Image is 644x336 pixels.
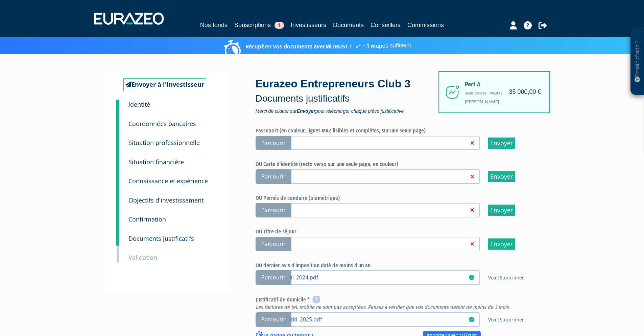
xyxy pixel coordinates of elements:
[634,31,641,92] p: Besoin d'aide ?
[116,225,119,246] a: 8
[256,270,291,285] span: Parcourir
[256,92,442,105] p: Documents justificatifs
[116,167,119,188] a: 5
[116,205,119,226] a: 7
[500,316,524,323] a: Supprimer
[128,196,204,204] small: Objectifs d'investissement
[116,186,119,207] a: 6
[256,109,442,113] span: Merci de cliquer sur pour télécharger chaque pièce justificative
[256,128,536,134] h6: Passeport (en couleur, lignes MRZ lisibles et complètes, sur une seule page)
[256,195,536,201] h6: OU Permis de conduire (biométrique)
[256,203,291,217] span: Parcourir
[488,274,524,281] span: |
[291,20,326,30] a: Investisseurs
[371,20,401,30] a: Conseillers
[326,43,351,50] a: MiTRUST !
[488,138,515,149] input: Envoyer
[94,13,164,25] img: 1732889491-logotype_eurazeo_blanc_rvb.png
[256,161,536,167] h6: OU Carte d'identité (recto verso sur une seule page, en couleur)
[128,177,208,185] small: Connaissance et expérience
[256,296,536,310] h6: Justificatif de domicile *
[123,78,206,91] a: Envoyer à l'investisseur
[333,20,364,30] a: Documents
[128,120,196,128] small: Coordonnées bancaires
[116,100,119,113] a: 1
[128,158,184,166] small: Situation financière
[256,262,536,269] h6: OU dernier avis d'imposition daté de moins d'un an
[297,108,315,114] strong: Envoyer
[488,316,524,323] span: |
[256,304,509,310] em: Les factures de tel. mobile ne sont pas acceptées. Pensez à vérifier que vos documents datent de ...
[355,37,411,51] span: 3 étapes suffisent
[289,274,469,280] a: ai_2024.pdf
[128,253,157,261] small: Validation
[256,229,536,235] h6: OU Titre de séjour
[500,274,524,281] a: Supprimer
[256,237,291,251] span: Parcourir
[289,316,469,322] a: jdd_2025.pdf
[488,238,515,250] input: Envoyer
[488,171,515,182] input: Envoyer
[275,22,284,29] span: 1
[226,39,411,51] p: Récupérer vos documents avec
[128,234,194,243] small: Documents justificatifs
[488,205,515,216] input: Envoyer
[256,76,442,113] div: Eurazeo Entrepreneurs Club 3
[256,136,291,150] span: Parcourir
[200,20,228,31] a: Nos fonds
[256,169,291,184] span: Parcourir
[128,100,150,108] small: Identité
[469,317,474,322] i: 28/07/2025 17:18
[128,139,200,147] small: Situation professionnelle
[234,20,284,30] a: Souscriptions1
[469,275,474,280] i: 02/09/2025 16:36
[407,20,444,30] a: Commissions
[116,148,119,169] a: 4
[116,110,119,131] a: 2
[488,274,497,281] a: Voir
[128,215,166,223] small: Confirmation
[256,312,291,327] span: Parcourir
[488,316,497,323] a: Voir
[116,129,119,150] a: 3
